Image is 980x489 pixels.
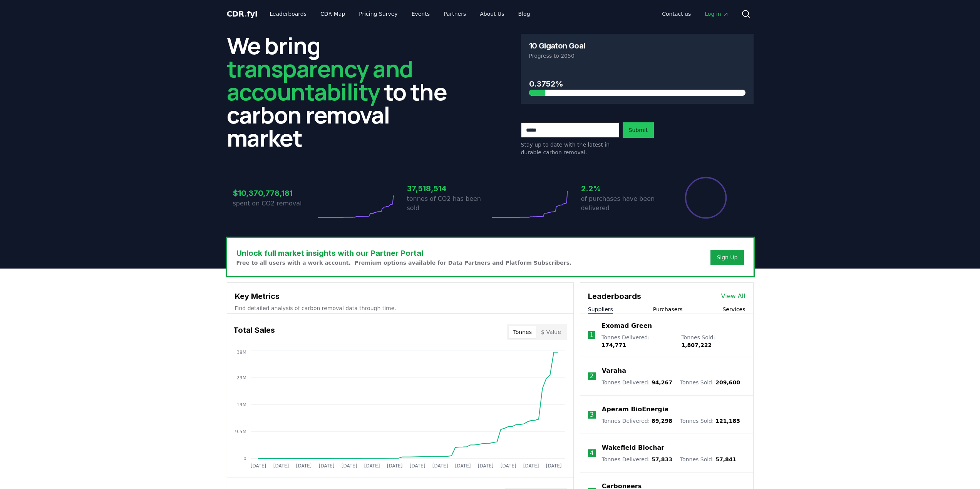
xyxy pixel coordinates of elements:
[710,250,744,265] button: Sign Up
[263,7,313,21] a: Leaderboards
[243,456,246,461] tspan: 0
[602,456,672,463] p: Tonnes Delivered :
[432,463,448,469] tspan: [DATE]
[364,463,380,469] tspan: [DATE]
[529,52,745,60] p: Progress to 2050
[250,463,266,469] tspan: [DATE]
[263,7,536,21] nav: Main
[680,379,740,386] p: Tonnes Sold :
[652,456,672,462] span: 57,833
[314,7,351,21] a: CDR Map
[656,7,697,21] a: Contact us
[652,418,672,424] span: 89,298
[512,7,536,21] a: Blog
[296,463,312,469] tspan: [DATE]
[601,342,626,348] span: 174,771
[437,7,472,21] a: Partners
[233,324,275,340] h3: Total Sales
[455,463,471,469] tspan: [DATE]
[715,456,736,462] span: 57,841
[235,304,566,312] p: Find detailed analysis of carbon removal data through time.
[407,194,490,213] p: tonnes of CO2 has been sold
[590,410,594,419] p: 3
[652,379,672,386] span: 94,267
[653,305,683,313] button: Purchasers
[236,350,246,355] tspan: 38M
[699,7,735,21] a: Log in
[244,9,247,18] span: .
[681,342,712,348] span: 1,807,222
[623,122,654,138] button: Submit
[529,78,745,90] h3: 0.3752%
[233,199,316,208] p: spent on CO2 removal
[318,463,334,469] tspan: [DATE]
[536,326,566,338] button: $ Value
[235,290,566,302] h3: Key Metrics
[500,463,516,469] tspan: [DATE]
[721,292,745,301] a: View All
[546,463,561,469] tspan: [DATE]
[581,183,664,194] h3: 2.2%
[602,366,626,376] a: Varaha
[590,449,594,458] p: 4
[474,7,510,21] a: About Us
[684,176,727,219] div: Percentage of sales delivered
[509,326,536,338] button: Tonnes
[523,463,539,469] tspan: [DATE]
[405,7,436,21] a: Events
[353,7,404,21] a: Pricing Survey
[233,187,316,199] h3: $10,370,778,181
[602,379,672,386] p: Tonnes Delivered :
[227,8,258,19] a: CDR.fyi
[717,254,737,261] a: Sign Up
[387,463,402,469] tspan: [DATE]
[529,42,585,50] h3: 10 Gigaton Goal
[407,183,490,194] h3: 37,518,514
[602,443,664,452] a: Wakefield Biochar
[409,463,425,469] tspan: [DATE]
[722,305,745,313] button: Services
[715,379,740,386] span: 209,600
[588,290,641,302] h3: Leaderboards
[227,53,413,107] span: transparency and accountability
[601,334,673,349] p: Tonnes Delivered :
[601,321,652,330] a: Exomad Green
[705,10,729,18] span: Log in
[236,402,246,407] tspan: 19M
[680,456,736,463] p: Tonnes Sold :
[235,429,246,434] tspan: 9.5M
[236,375,246,381] tspan: 29M
[715,418,740,424] span: 121,183
[227,9,258,18] span: CDR fyi
[581,194,664,213] p: of purchases have been delivered
[656,7,735,21] nav: Main
[521,141,620,156] p: Stay up to date with the latest in durable carbon removal.
[590,372,594,381] p: 2
[236,247,572,259] h3: Unlock full market insights with our Partner Portal
[341,463,357,469] tspan: [DATE]
[680,417,740,425] p: Tonnes Sold :
[273,463,289,469] tspan: [DATE]
[602,405,668,414] a: Aperam BioEnergia
[590,330,593,340] p: 1
[681,334,745,349] p: Tonnes Sold :
[477,463,493,469] tspan: [DATE]
[227,34,459,149] h2: We bring to the carbon removal market
[588,305,613,313] button: Suppliers
[236,259,572,267] p: Free to all users with a work account. Premium options available for Data Partners and Platform S...
[602,417,672,425] p: Tonnes Delivered :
